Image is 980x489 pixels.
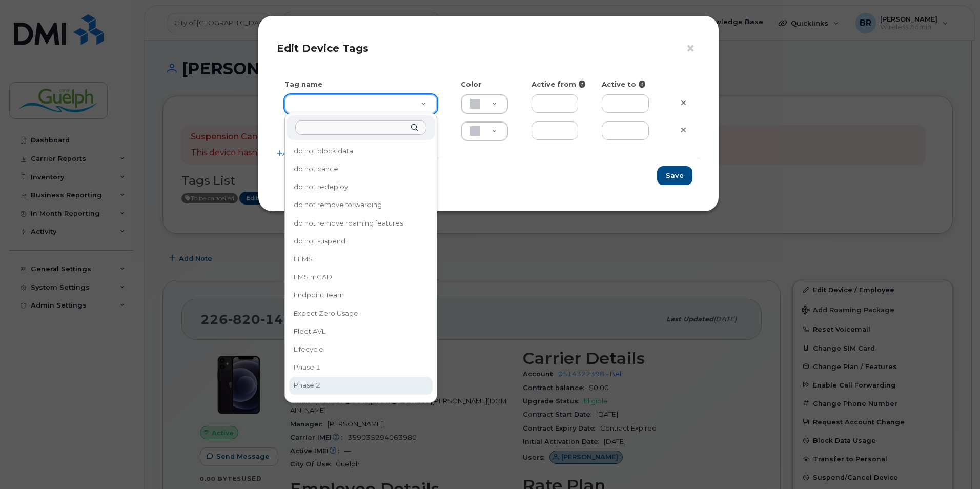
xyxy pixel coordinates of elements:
div: do not remove roaming features [290,215,432,231]
div: Pilot [290,396,432,412]
div: do not suspend [290,233,432,249]
div: Fleet AVL [290,323,432,339]
div: Lifecycle [290,341,432,357]
div: do not cancel [290,161,432,177]
div: do not block data [290,143,432,159]
div: EMS mCAD [290,269,432,285]
div: do not redeploy [290,179,432,195]
div: EFMS [290,251,432,267]
div: do not remove forwarding [290,197,432,213]
div: Phase 1 [290,359,432,375]
div: Endpoint Team [290,288,432,303]
div: Phase 2 [290,378,432,394]
div: Expect Zero Usage [290,305,432,321]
